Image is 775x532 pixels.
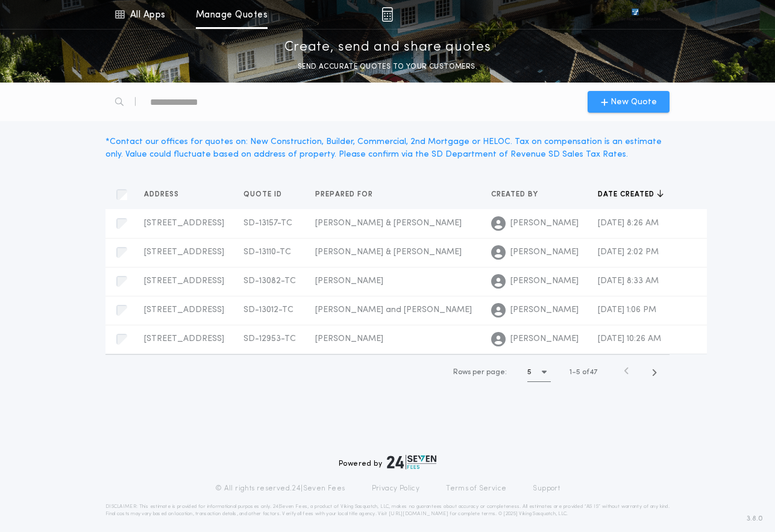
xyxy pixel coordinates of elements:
[582,367,597,378] span: of 47
[588,91,670,113] button: New Quote
[372,484,420,493] a: Privacy Policy
[598,219,659,228] span: [DATE] 8:26 AM
[598,189,664,201] button: Date created
[144,189,188,201] button: Address
[491,189,547,201] button: Created by
[144,190,181,199] span: Address
[453,369,507,376] span: Rows per page:
[243,219,292,228] span: SD-13157-TC
[569,369,572,376] span: 1
[533,484,560,493] a: Support
[315,305,472,315] span: [PERSON_NAME] and [PERSON_NAME]
[144,219,224,228] span: [STREET_ADDRESS]
[243,334,296,343] span: SD-12953-TC
[527,363,551,382] button: 5
[510,217,579,230] span: [PERSON_NAME]
[243,248,291,257] span: SD-13110-TC
[215,484,345,493] p: © All rights reserved. 24|Seven Fees
[105,136,670,161] div: * Contact our offices for quotes on: New Construction, Builder, Commercial, 2nd Mortgage or HELOC...
[598,248,659,257] span: [DATE] 2:02 PM
[491,190,541,199] span: Created by
[510,246,579,258] span: [PERSON_NAME]
[610,8,660,20] img: vs-icon
[315,334,383,343] span: [PERSON_NAME]
[598,334,661,343] span: [DATE] 10:26 AM
[243,189,291,201] button: Quote ID
[576,369,580,376] span: 5
[747,513,763,524] span: 3.8.0
[598,277,659,286] span: [DATE] 8:33 AM
[315,248,462,257] span: [PERSON_NAME] & [PERSON_NAME]
[243,190,284,199] span: Quote ID
[284,38,491,57] p: Create, send and share quotes
[144,248,224,257] span: [STREET_ADDRESS]
[598,190,657,199] span: Date created
[105,503,670,518] p: DISCLAIMER: This estimate is provided for informational purposes only. 24|Seven Fees, a product o...
[610,96,657,108] span: New Quote
[510,275,579,287] span: [PERSON_NAME]
[598,305,656,315] span: [DATE] 1:06 PM
[144,277,224,286] span: [STREET_ADDRESS]
[315,219,462,228] span: [PERSON_NAME] & [PERSON_NAME]
[315,190,375,199] span: Prepared for
[315,277,383,286] span: [PERSON_NAME]
[389,512,448,516] a: [URL][DOMAIN_NAME]
[298,61,477,73] p: SEND ACCURATE QUOTES TO YOUR CUSTOMERS.
[510,333,579,345] span: [PERSON_NAME]
[510,304,579,316] span: [PERSON_NAME]
[446,484,506,493] a: Terms of Service
[387,455,436,469] img: logo
[527,366,532,378] h1: 5
[243,305,293,315] span: SD-13012-TC
[381,7,393,22] img: img
[144,305,224,315] span: [STREET_ADDRESS]
[144,334,224,343] span: [STREET_ADDRESS]
[243,277,296,286] span: SD-13082-TC
[339,455,436,469] div: Powered by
